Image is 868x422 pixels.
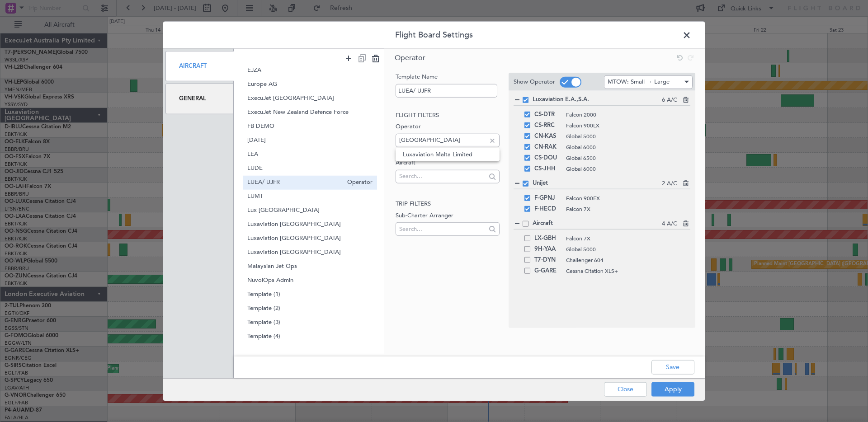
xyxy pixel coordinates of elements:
span: Global 5000 [566,132,690,141]
span: F-HECD [534,204,561,215]
button: Apply [651,382,694,396]
span: Malaysian Jet Ops [247,262,373,271]
span: 4 A/C [662,220,677,229]
label: Operator [396,122,499,131]
label: Aircraft [396,159,499,168]
header: Flight Board Settings [163,22,705,49]
span: Falcon 2000 [566,111,690,119]
span: EJZA [247,66,373,75]
span: Unijet [533,179,662,188]
label: Template Name [396,73,499,82]
div: Aircraft [165,51,234,81]
span: ExecuJet [GEOGRAPHIC_DATA] [247,94,373,103]
span: CN-RAK [534,142,561,153]
span: Challenger 604 [566,256,682,264]
span: CS-JHH [534,164,561,174]
span: NuvolOps Admin [247,276,373,285]
span: LX-GBH [534,233,561,244]
span: Falcon 900LX [566,122,690,130]
span: Operator [343,178,373,187]
span: Global 6000 [566,143,690,151]
div: General [165,84,234,114]
span: CN-KAS [534,131,561,142]
span: Luxaviation E.A.,S.A. [533,95,662,104]
span: F-GPNJ [534,193,561,204]
button: Close [604,382,647,396]
label: Show Operator [514,77,555,86]
span: LUMT [247,192,373,201]
span: Falcon 7X [566,205,690,213]
input: Search... [399,169,486,183]
span: [DATE] [247,136,373,145]
h2: Trip filters [396,200,499,209]
span: Template (1) [247,290,373,299]
span: Template (4) [247,332,373,341]
span: CS-DOU [534,153,561,164]
span: Luxaviation [GEOGRAPHIC_DATA] [247,220,373,229]
span: Template (2) [247,304,373,313]
span: Luxaviation [GEOGRAPHIC_DATA] [247,234,373,243]
span: 6 A/C [662,96,677,105]
span: Global 5000 [566,245,682,253]
span: LEA [247,150,373,159]
span: CS-RRC [534,120,561,131]
span: LUEA/ UJFR [247,178,343,187]
span: CS-DTR [534,109,561,120]
span: 2 A/C [662,179,677,188]
span: Lux [GEOGRAPHIC_DATA] [247,206,373,215]
span: Falcon 7X [566,234,682,243]
span: Template (3) [247,318,373,327]
span: Falcon 900EX [566,194,690,202]
label: Sub-Charter Arranger [396,211,499,220]
input: Search... [399,222,486,235]
span: T7-DYN [534,255,561,266]
span: Luxaviation Malta Limited [403,148,492,161]
h2: Flight filters [396,111,499,120]
span: Global 6000 [566,165,690,173]
span: Global 6500 [566,154,690,162]
input: Search... [399,133,486,147]
span: Europe AG [247,80,373,89]
span: FB DEMO [247,122,373,131]
span: Cessna Citation XLS+ [566,267,682,275]
span: Luxaviation [GEOGRAPHIC_DATA] [247,248,373,257]
button: Save [651,360,694,374]
span: Operator [395,53,425,63]
span: LUDE [247,164,373,173]
span: MTOW: Small → Large [608,78,670,86]
span: Aircraft [533,219,662,228]
span: ExecuJet New Zealand Defence Force [247,108,373,117]
span: G-GARE [534,266,561,277]
span: 9H-YAA [534,244,561,255]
